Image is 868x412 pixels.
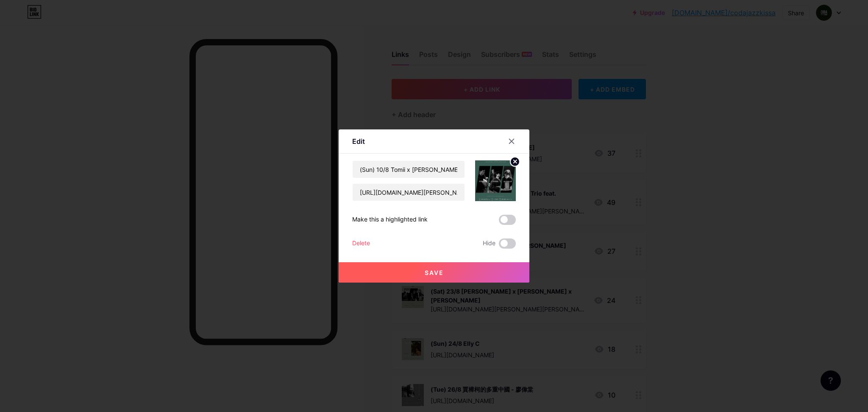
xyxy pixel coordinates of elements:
span: Save [425,269,444,276]
input: Title [353,161,465,178]
img: link_thumbnail [475,160,516,201]
div: Delete [352,238,370,249]
input: URL [353,184,465,201]
button: Save [339,262,529,283]
div: Make this a highlighted link [352,215,428,225]
span: Hide [483,238,495,249]
div: Edit [352,136,365,146]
